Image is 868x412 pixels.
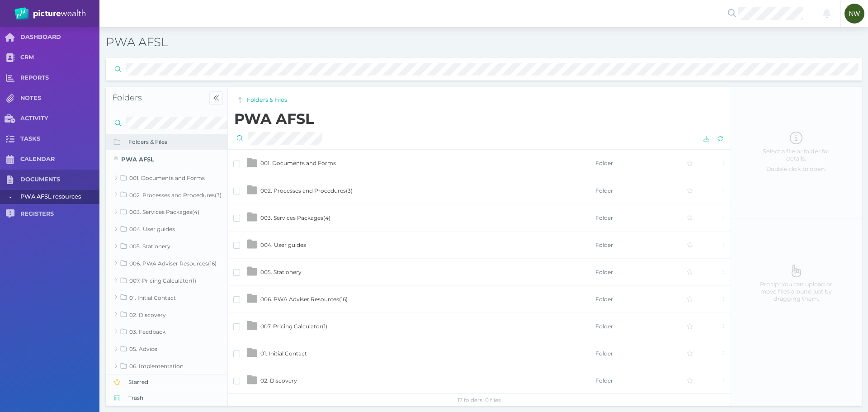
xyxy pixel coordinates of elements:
span: PWA AFSL resources [20,190,96,204]
span: ACTIVITY [20,115,99,123]
a: 007. Pricing Calculator(1) [106,272,227,289]
td: Folder [595,285,663,313]
a: 05. Advice [106,340,227,357]
span: NW [849,10,860,17]
td: 01. Initial Contact [260,340,595,367]
span: REGISTERS [20,210,99,218]
span: Folders & Files [128,138,228,146]
td: Folder [595,204,663,231]
button: Trash [106,390,228,406]
button: Reload the list of files from server [715,133,726,144]
span: Double click to open. [750,166,842,173]
a: Folders & Files [247,96,287,104]
td: Folder [595,231,663,258]
span: Starred [128,379,228,386]
span: 001. Documents and Forms [260,160,336,166]
td: Folder [595,150,663,177]
td: 007. Pricing Calculator(1) [260,313,595,340]
td: 006. PWA Adviser Resources(16) [260,285,595,313]
a: 001. Documents and Forms [106,169,227,186]
span: 17 folders, 0 files [458,397,501,403]
a: 002. Processes and Procedures(3) [106,186,227,204]
a: PWA AFSL [106,150,227,169]
a: 003. Services Packages(4) [106,204,227,221]
a: 006. PWA Adviser Resources(16) [106,255,227,272]
a: 02. Discovery [106,306,227,323]
span: 01. Initial Contact [260,350,307,357]
span: TASKS [20,135,99,143]
span: DOCUMENTS [20,176,99,184]
span: CRM [20,54,99,62]
span: Trash [128,394,228,402]
button: You are in root folder and can't go up [234,95,245,106]
td: Folder [595,177,663,204]
span: 007. Pricing Calculator ( 1 ) [260,323,327,330]
td: 001. Documents and Forms [260,150,595,177]
a: 005. Stationery [106,237,227,255]
span: 02. Discovery [260,377,297,384]
td: Folder [595,367,663,394]
td: 02. Discovery [260,367,595,394]
span: Select a file or folder for details. [750,148,842,163]
td: 004. User guides [260,231,595,258]
h3: PWA AFSL [106,35,610,50]
span: CALENDAR [20,156,99,163]
span: 003. Services Packages ( 4 ) [260,214,330,221]
span: DASHBOARD [20,33,99,41]
h4: Folders [112,93,205,103]
span: 006. PWA Adviser Resources ( 16 ) [260,296,348,303]
span: Pro tip: You can upload or move files around just by dragging them. [750,281,842,303]
a: 03. Feedback [106,323,227,341]
td: Folder [595,340,663,367]
img: PW [14,7,85,20]
div: Nicholas Walters [844,4,864,24]
button: Starred [106,374,228,390]
td: 005. Stationery [260,258,595,285]
button: Download selected files [701,133,712,144]
td: 002. Processes and Procedures(3) [260,177,595,204]
td: 003. Services Packages(4) [260,204,595,231]
span: REPORTS [20,74,99,82]
a: 004. User guides [106,221,227,238]
span: 005. Stationery [260,269,302,275]
td: Folder [595,258,663,285]
td: Folder [595,313,663,340]
h2: PWA AFSL [234,110,727,128]
a: 06. Implementation [106,357,227,374]
span: 002. Processes and Procedures ( 3 ) [260,187,353,194]
span: 004. User guides [260,242,306,248]
span: NOTES [20,95,99,102]
button: Folders & Files [106,134,228,150]
a: 01. Initial Contact [106,289,227,306]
